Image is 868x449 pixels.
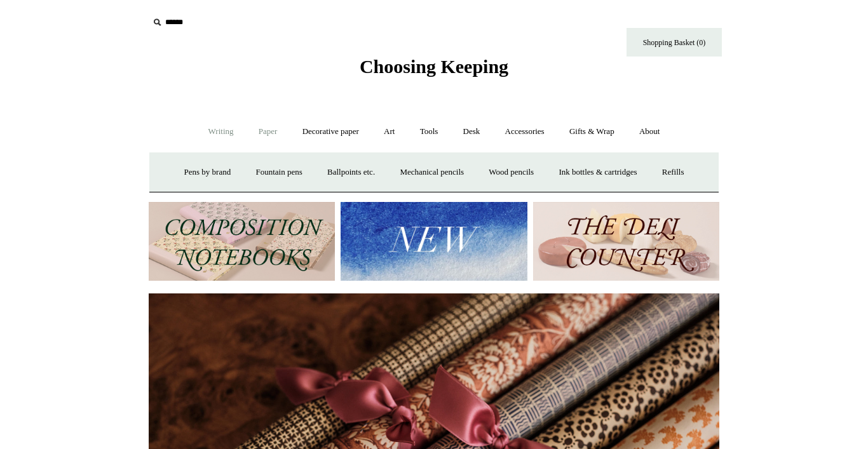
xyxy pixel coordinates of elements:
[627,28,722,57] a: Shopping Basket (0)
[558,115,626,149] a: Gifts & Wrap
[197,115,245,149] a: Writing
[651,156,696,189] a: Refills
[388,156,475,189] a: Mechanical pencils
[452,115,492,149] a: Desk
[547,156,648,189] a: Ink bottles & cartridges
[372,115,406,149] a: Art
[409,115,450,149] a: Tools
[533,202,719,281] img: The Deli Counter
[477,156,545,189] a: Wood pencils
[494,115,556,149] a: Accessories
[247,115,289,149] a: Paper
[360,66,508,75] a: Choosing Keeping
[360,56,508,77] span: Choosing Keeping
[244,156,313,189] a: Fountain pens
[341,202,527,281] img: New.jpg__PID:f73bdf93-380a-4a35-bcfe-7823039498e1
[628,115,672,149] a: About
[291,115,370,149] a: Decorative paper
[173,156,243,189] a: Pens by brand
[316,156,386,189] a: Ballpoints etc.
[149,202,335,281] img: 202302 Composition ledgers.jpg__PID:69722ee6-fa44-49dd-a067-31375e5d54ec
